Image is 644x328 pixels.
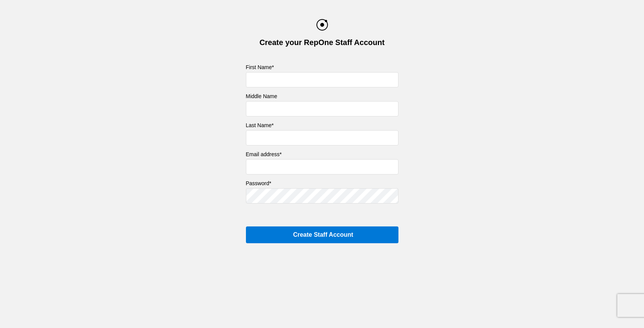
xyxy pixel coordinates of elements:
img: RepOne Logo [316,19,328,31]
label: Last Name* [246,122,398,128]
label: Middle Name [246,93,398,99]
label: Email address* [246,151,398,157]
div: Create your RepOne Staff Account [259,38,384,47]
label: First Name* [246,64,398,70]
label: Password* [246,180,398,186]
iframe: Chat Widget [606,291,644,328]
input: Create Staff Account [246,226,398,243]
